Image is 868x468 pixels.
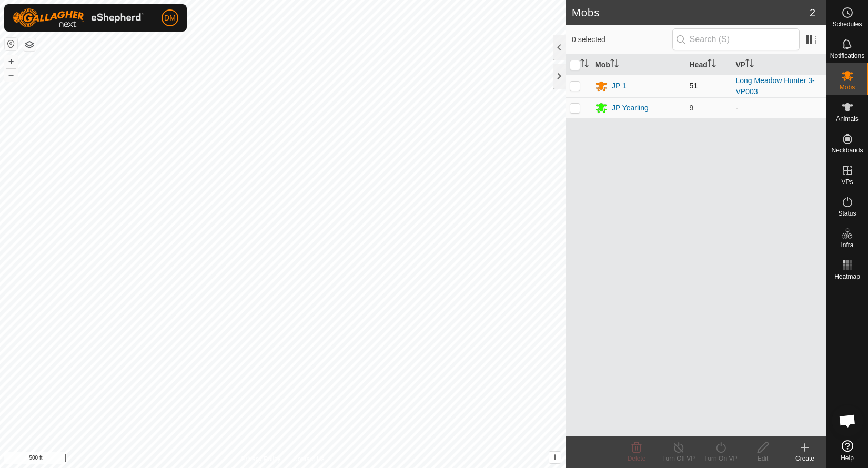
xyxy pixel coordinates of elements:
span: Mobs [840,84,855,90]
div: Edit [742,454,784,463]
div: Turn Off VP [658,454,700,463]
a: Privacy Policy [241,454,280,464]
input: Search (S) [672,28,800,50]
a: Help [826,436,868,465]
span: DM [164,13,176,24]
th: Mob [591,55,685,75]
button: – [5,69,17,82]
span: Animals [836,116,859,122]
th: VP [732,55,826,75]
p-sorticon: Activate to sort [745,60,754,69]
span: Delete [628,455,646,462]
span: Help [841,455,854,461]
p-sorticon: Activate to sort [708,60,716,69]
span: Neckbands [831,147,863,154]
th: Head [685,55,732,75]
span: 51 [690,82,698,90]
img: Gallagher Logo [13,8,144,27]
div: Open chat [832,405,863,436]
div: Create [784,454,826,463]
span: 2 [810,5,815,21]
div: Turn On VP [700,454,742,463]
span: Infra [841,242,853,248]
td: - [732,97,826,118]
span: Status [838,210,856,217]
span: Notifications [830,53,864,59]
a: Contact Us [293,454,324,464]
span: 0 selected [572,34,672,45]
div: JP 1 [612,80,627,91]
button: Map Layers [23,38,36,51]
p-sorticon: Activate to sort [610,60,619,69]
a: Long Meadow Hunter 3-VP003 [736,76,815,96]
button: i [549,452,561,463]
span: 9 [690,104,694,112]
span: i [554,453,556,462]
div: JP Yearling [612,103,649,114]
h2: Mobs [572,6,810,19]
span: VPs [841,179,853,185]
button: Reset Map [5,38,17,50]
span: Schedules [832,21,862,27]
button: + [5,55,17,68]
p-sorticon: Activate to sort [580,60,589,69]
span: Heatmap [834,273,860,280]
